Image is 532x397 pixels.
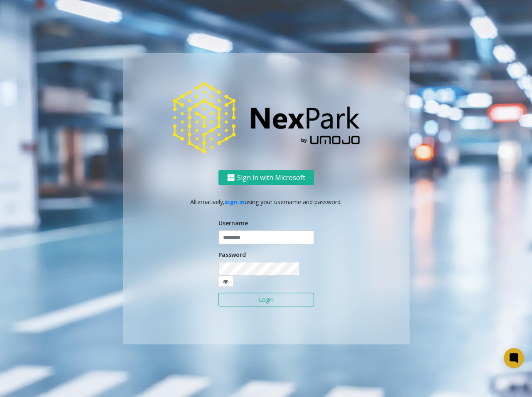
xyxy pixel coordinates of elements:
[218,170,314,185] button: Sign in with Microsoft
[225,198,245,206] a: sign in
[131,197,401,206] p: Alternatively, using your username and password.
[218,293,314,307] button: Login
[218,250,246,259] label: Password
[218,219,248,227] label: Username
